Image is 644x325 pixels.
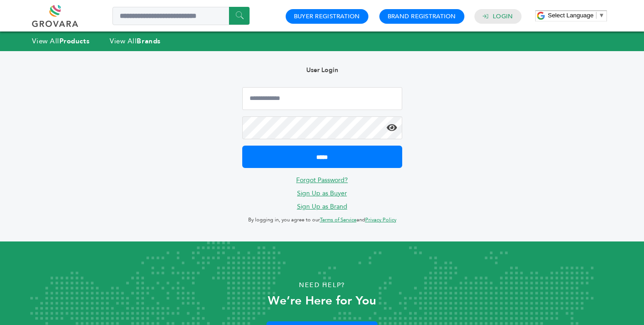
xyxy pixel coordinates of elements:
[306,66,338,74] b: User Login
[59,37,90,46] strong: Products
[599,12,605,19] span: ▼
[268,293,376,309] strong: We’re Here for You
[320,216,357,223] a: Terms of Service
[242,116,402,139] input: Password
[548,12,594,19] span: Select Language
[548,12,605,19] a: Select Language​
[297,189,347,198] a: Sign Up as Buyer
[242,215,402,225] p: By logging in, you agree to our and
[294,12,360,21] a: Buyer Registration
[596,12,596,19] span: ​
[112,7,250,25] input: Search a product or brand...
[296,176,348,184] a: Forgot Password?
[365,216,396,223] a: Privacy Policy
[110,37,161,46] a: View AllBrands
[242,87,402,110] input: Email Address
[388,12,456,21] a: Brand Registration
[493,12,513,21] a: Login
[297,202,347,211] a: Sign Up as Brand
[32,37,90,46] a: View AllProducts
[137,37,160,46] strong: Brands
[32,278,612,292] p: Need Help?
